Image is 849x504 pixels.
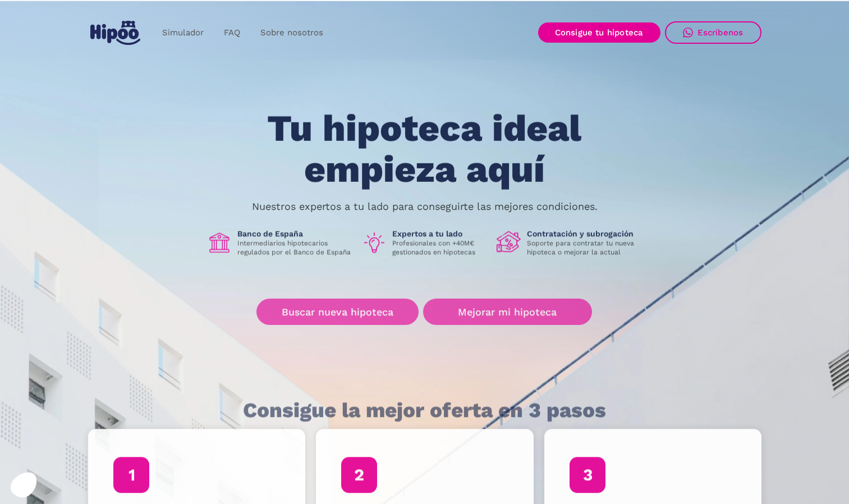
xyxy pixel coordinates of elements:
[423,299,592,326] a: Mejorar mi hipoteca
[538,22,660,43] a: Consigue tu hipoteca
[237,239,353,257] p: Intermediarios hipotecarios regulados por el Banco de España
[152,22,214,44] a: Simulador
[250,22,333,44] a: Sobre nosotros
[665,21,761,44] a: Escríbenos
[243,399,606,421] h1: Consigue la mejor oferta en 3 pasos
[256,299,419,326] a: Buscar nueva hipoteca
[527,239,643,257] p: Soporte para contratar tu nueva hipoteca o mejorar la actual
[392,239,488,257] p: Profesionales con +40M€ gestionados en hipotecas
[212,108,637,190] h1: Tu hipoteca ideal empieza aquí
[237,229,353,239] h1: Banco de España
[252,202,598,211] p: Nuestros expertos a tu lado para conseguirte las mejores condiciones.
[214,22,250,44] a: FAQ
[527,229,643,239] h1: Contratación y subrogación
[392,229,488,239] h1: Expertos a tu lado
[88,16,143,49] a: home
[697,28,744,38] div: Escríbenos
